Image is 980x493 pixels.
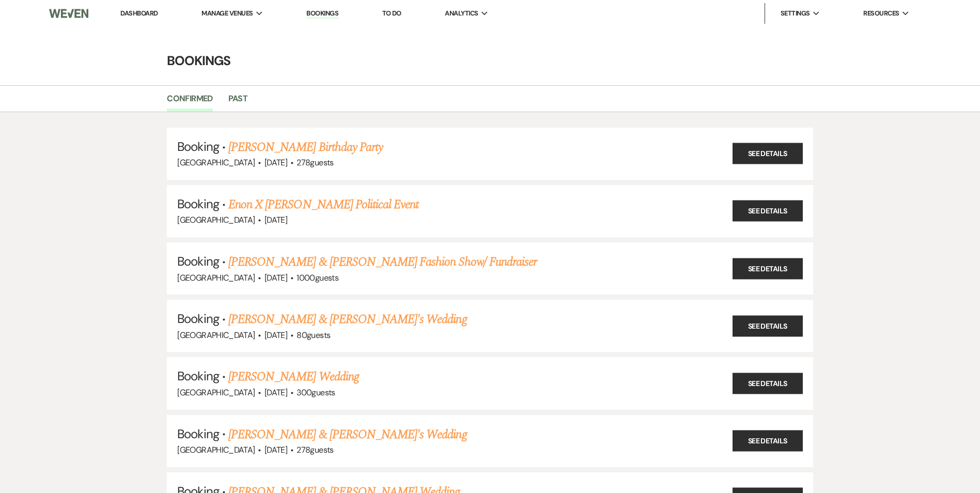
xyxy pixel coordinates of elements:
[49,3,88,24] img: Weven Logo
[733,201,803,222] a: See Details
[445,8,478,19] span: Analytics
[177,138,219,155] span: Booking
[297,157,333,168] span: 278 guests
[228,253,537,271] a: [PERSON_NAME] & [PERSON_NAME] Fashion Show/ Fundraiser
[167,92,212,112] a: Confirmed
[228,425,467,444] a: [PERSON_NAME] & [PERSON_NAME]'s Wedding
[265,157,287,168] span: [DATE]
[177,387,255,398] span: [GEOGRAPHIC_DATA]
[297,444,333,455] span: 278 guests
[382,9,401,18] a: To Do
[297,272,338,283] span: 1000 guests
[228,138,383,157] a: [PERSON_NAME] Birthday Party
[297,387,335,398] span: 300 guests
[733,373,803,394] a: See Details
[177,196,219,212] span: Booking
[265,330,287,341] span: [DATE]
[733,143,803,164] a: See Details
[306,9,338,19] a: Bookings
[177,157,255,168] span: [GEOGRAPHIC_DATA]
[177,272,255,283] span: [GEOGRAPHIC_DATA]
[120,9,158,18] a: Dashboard
[177,214,255,225] span: [GEOGRAPHIC_DATA]
[118,52,862,70] h4: Bookings
[177,330,255,341] span: [GEOGRAPHIC_DATA]
[297,330,330,341] span: 80 guests
[265,214,287,225] span: [DATE]
[228,367,359,386] a: [PERSON_NAME] Wedding
[265,387,287,398] span: [DATE]
[228,195,418,214] a: Enon X [PERSON_NAME] Political Event
[201,8,253,19] span: Manage Venues
[863,8,899,19] span: Resources
[265,272,287,283] span: [DATE]
[781,8,810,19] span: Settings
[228,310,467,329] a: [PERSON_NAME] & [PERSON_NAME]'s Wedding
[733,430,803,452] a: See Details
[177,444,255,455] span: [GEOGRAPHIC_DATA]
[177,426,219,442] span: Booking
[733,315,803,336] a: See Details
[177,253,219,269] span: Booking
[228,92,247,112] a: Past
[177,311,219,327] span: Booking
[177,368,219,384] span: Booking
[265,444,287,455] span: [DATE]
[733,258,803,279] a: See Details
